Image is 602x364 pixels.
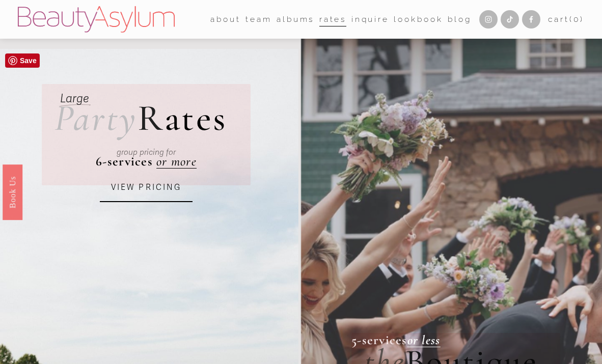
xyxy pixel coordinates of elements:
[319,11,346,27] a: Rates
[569,14,584,24] span: ( )
[277,11,314,27] a: albums
[210,11,240,27] a: folder dropdown
[448,11,472,27] a: Blog
[96,154,153,169] strong: 6-services
[351,11,389,27] a: Inquire
[54,96,138,141] em: Party
[100,174,193,202] a: VIEW PRICING
[18,6,174,33] img: Beauty Asylum | Bridal Hair &amp; Makeup Charlotte &amp; Atlanta
[548,12,584,26] a: 0 items in cart
[573,14,580,24] span: 0
[407,332,441,348] a: or less
[3,164,22,219] a: Book Us
[156,154,197,169] a: or more
[522,10,540,29] a: Facebook
[394,11,443,27] a: Lookbook
[245,11,272,27] a: folder dropdown
[5,53,40,68] a: Pin it!
[351,332,407,348] strong: 5-services
[138,96,165,141] span: R
[479,10,498,29] a: Instagram
[210,12,240,26] span: about
[117,147,176,157] em: group pricing for
[245,12,272,26] span: team
[60,92,89,106] em: Large
[501,10,519,29] a: TikTok
[54,100,228,137] h2: ates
